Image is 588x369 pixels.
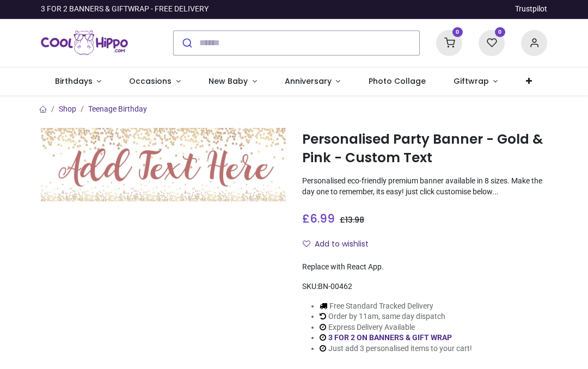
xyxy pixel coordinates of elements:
[320,311,472,322] li: Order by 11am, same day dispatch
[454,76,489,87] span: Giftwrap
[41,28,128,58] img: Cool Hippo
[320,301,472,312] li: Free Standard Tracked Delivery
[115,67,195,96] a: Occasions
[452,27,463,38] sup: 0
[55,76,93,87] span: Birthdays
[345,214,364,225] span: 13.98
[174,31,199,55] button: Submit
[340,214,364,225] span: £
[129,76,171,87] span: Occasions
[303,240,310,248] i: Add to wishlist
[369,76,426,87] span: Photo Collage
[41,28,128,58] a: Logo of Cool Hippo
[479,38,505,46] a: 0
[195,67,271,96] a: New Baby
[320,322,472,333] li: Express Delivery Available
[495,27,505,38] sup: 0
[302,176,547,197] p: Personalised eco-friendly premium banner available in 8 sizes. Make the day one to remember, its ...
[41,67,115,96] a: Birthdays
[318,282,352,291] span: BN-00462
[302,262,547,273] div: Replace with React App.
[302,235,378,254] button: Add to wishlistAdd to wishlist
[41,4,209,15] div: 3 FOR 2 BANNERS & GIFTWRAP - FREE DELIVERY
[88,104,147,113] a: Teenage Birthday
[302,211,335,226] span: £
[436,38,462,46] a: 0
[41,128,286,201] img: Personalised Party Banner - Gold & Pink - Custom Text
[59,104,76,113] a: Shop
[439,67,512,96] a: Giftwrap
[302,281,547,292] div: SKU:
[209,76,248,87] span: New Baby
[310,211,335,226] span: 6.99
[302,130,547,168] h1: Personalised Party Banner - Gold & Pink - Custom Text
[271,67,354,96] a: Anniversary
[285,76,332,87] span: Anniversary
[328,333,452,342] a: 3 FOR 2 ON BANNERS & GIFT WRAP
[515,4,547,15] a: Trustpilot
[320,343,472,354] li: Just add 3 personalised items to your cart!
